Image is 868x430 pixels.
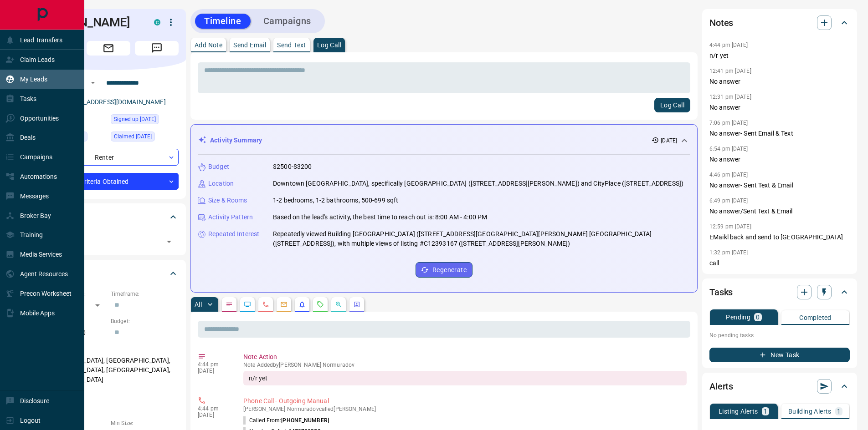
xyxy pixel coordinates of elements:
p: [GEOGRAPHIC_DATA], [GEOGRAPHIC_DATA], [GEOGRAPHIC_DATA], [GEOGRAPHIC_DATA], [GEOGRAPHIC_DATA] [38,353,179,387]
svg: Requests [317,301,324,308]
span: Signed up [DATE] [114,115,156,124]
p: 0 [756,314,760,320]
p: Budget: [111,317,179,325]
p: Activity Pattern [208,212,253,222]
p: 4:44 pm [198,361,230,368]
button: Campaigns [254,14,320,29]
p: Log Call [317,42,341,48]
p: 7:06 pm [DATE] [709,120,748,126]
h2: Tasks [709,285,733,299]
p: call [709,258,850,268]
p: Location [208,179,234,188]
p: Repeatedly viewed Building [GEOGRAPHIC_DATA] ([STREET_ADDRESS][GEOGRAPHIC_DATA][PERSON_NAME] [GEO... [273,229,690,248]
p: Based on the lead's activity, the best time to reach out is: 8:00 AM - 4:00 PM [273,212,487,222]
p: Building Alerts [788,408,832,415]
p: Downtown [GEOGRAPHIC_DATA], specifically [GEOGRAPHIC_DATA] ([STREET_ADDRESS][PERSON_NAME]) and Ci... [273,179,683,188]
svg: Lead Browsing Activity [244,301,251,308]
svg: Calls [262,301,269,308]
svg: Listing Alerts [298,301,306,308]
p: Areas Searched: [38,345,179,353]
p: No answer- Sent Text & Email [709,181,850,190]
p: n/r yet [709,51,850,61]
div: n/r yet [243,371,687,385]
p: 12:59 pm [DATE] [709,223,751,230]
button: Log Call [654,98,690,112]
svg: Opportunities [335,301,342,308]
p: All [195,301,202,308]
p: No answer [709,77,850,86]
button: Open [87,77,98,88]
p: 1 [764,408,767,415]
p: Send Text [277,42,306,48]
div: Criteria Obtained [38,173,179,190]
p: 12:41 pm [DATE] [709,68,751,74]
p: No pending tasks [709,329,850,342]
h2: Alerts [709,379,733,394]
p: Completed [799,314,832,321]
div: Renter [38,149,179,166]
p: [DATE] [661,137,677,145]
h1: [PERSON_NAME] [38,15,140,30]
button: Open [163,235,175,248]
p: 4:44 pm [198,405,230,412]
p: Min Size: [111,419,179,427]
p: No answer/Sent Text & Email [709,207,850,216]
p: Size & Rooms [208,196,247,205]
button: Regenerate [416,262,473,278]
h2: Notes [709,15,733,30]
div: Tasks [709,281,850,303]
div: Tags [38,206,179,228]
div: Alerts [709,375,850,397]
div: Activity Summary[DATE] [198,132,690,149]
p: Budget [208,162,229,172]
p: Motivation: [38,392,179,400]
span: Message [135,41,179,56]
p: Note Action [243,352,687,362]
p: Activity Summary [210,136,262,145]
span: Email [87,41,130,56]
p: EMaikl back and send to [GEOGRAPHIC_DATA] [709,233,850,242]
p: Listing Alerts [719,408,758,415]
svg: Emails [280,301,288,308]
p: No answer- Sent Email & Text [709,129,850,138]
p: 4:46 pm [DATE] [709,172,748,178]
a: [EMAIL_ADDRESS][DOMAIN_NAME] [63,98,166,106]
p: Pending [726,314,750,320]
p: Send Email [233,42,266,48]
div: Mon Aug 25 2025 [111,132,179,144]
p: [DATE] [198,412,230,418]
button: New Task [709,348,850,362]
p: Phone Call - Outgoing Manual [243,396,687,406]
button: Timeline [195,14,251,29]
p: No answer [709,155,850,164]
svg: Notes [226,301,233,308]
p: 1:32 pm [DATE] [709,249,748,256]
p: Called From: [243,416,329,425]
div: Thu Aug 21 2025 [111,114,179,127]
p: 1-2 bedrooms, 1-2 bathrooms, 500-699 sqft [273,196,398,205]
div: Notes [709,12,850,34]
p: Timeframe: [111,290,179,298]
p: $2500-$3200 [273,162,312,172]
span: [PHONE_NUMBER] [281,417,329,424]
p: 12:31 pm [DATE] [709,94,751,100]
p: 6:49 pm [DATE] [709,197,748,204]
p: 1 [837,408,841,415]
div: Criteria [38,263,179,284]
p: [PERSON_NAME] Normuradov called [PERSON_NAME] [243,406,687,412]
p: No answer [709,103,850,112]
span: Claimed [DATE] [114,132,152,141]
div: condos.ca [154,19,160,25]
p: Note Added by [PERSON_NAME] Normuradov [243,362,687,368]
p: 6:54 pm [DATE] [709,146,748,152]
p: Repeated Interest [208,229,259,239]
p: Add Note [195,42,222,48]
svg: Agent Actions [353,301,360,308]
p: 4:44 pm [DATE] [709,42,748,48]
p: [DATE] [198,368,230,374]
